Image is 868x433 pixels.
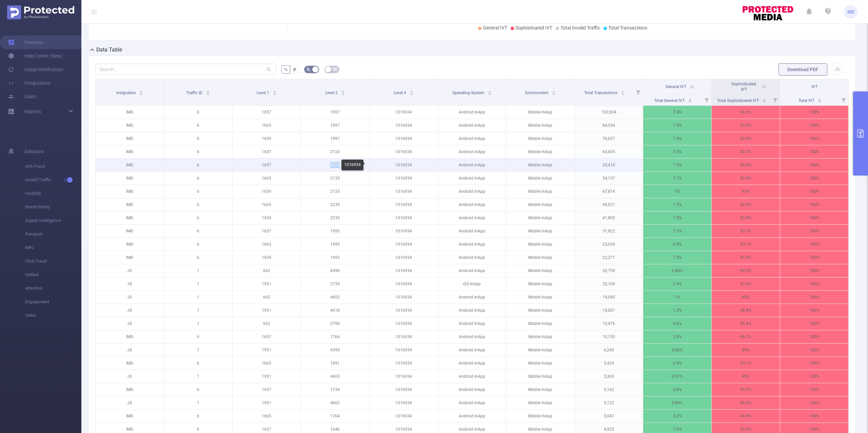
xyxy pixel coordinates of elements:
p: 7.3% [643,225,711,238]
div: Sort [410,90,414,94]
i: icon: caret-down [818,100,822,102]
p: 6 [164,225,232,238]
p: 100% [780,251,848,264]
p: Mobile InApp [506,277,574,290]
p: 2235 [301,159,369,171]
p: Mobile InApp [506,145,574,158]
p: 10,476 [575,317,643,330]
i: icon: caret-down [688,100,692,102]
i: icon: caret-up [206,90,210,92]
p: Mobile InApp [506,185,574,198]
div: Sort [552,90,556,94]
p: 100% [780,119,848,132]
p: 1016934 [370,264,438,277]
p: 6 [164,132,232,145]
p: 92.5% [712,119,780,132]
p: JS [96,304,164,317]
p: 100% [780,159,848,171]
p: 7.5% [643,159,711,171]
i: icon: caret-down [552,92,555,95]
p: 1657 [233,159,301,171]
p: 1997 [301,119,369,132]
span: # [293,67,296,72]
span: Total Sophisticated IVT [717,98,760,103]
p: IMG [96,238,164,251]
span: Environment [525,90,549,95]
p: Mobile InApp [506,198,574,211]
p: 100% [780,145,848,158]
span: Engagement [25,295,81,309]
div: 1016934 [341,160,363,170]
span: MD [847,5,854,19]
p: Android InApp [438,119,506,132]
p: 100% [780,238,848,251]
p: 92.8% [712,251,780,264]
p: IMG [96,330,164,343]
p: Mobile InApp [506,159,574,171]
p: Android InApp [438,225,506,238]
i: icon: caret-up [488,90,491,92]
p: IMG [96,357,164,370]
p: 1016934 [370,211,438,224]
p: 0.96% [643,344,711,356]
i: icon: caret-down [139,92,143,95]
span: Operating System [452,90,485,95]
span: Click Fraud [25,254,81,268]
span: Unified [25,268,81,282]
p: 7.4% [643,106,711,119]
p: 1016934 [370,357,438,370]
p: IMG [96,106,164,119]
p: 6 [164,119,232,132]
p: 662 [233,264,301,277]
p: 99% [712,291,780,304]
p: 3.9% [643,330,711,343]
p: Android InApp [438,304,506,317]
span: Supply Intelligence [25,214,81,227]
p: 2798 [301,317,369,330]
span: Attention [25,282,81,295]
p: 1665 [233,357,301,370]
p: 1665 [233,119,301,132]
p: 100% [780,330,848,343]
span: Traffic ID [186,90,203,95]
p: 1016934 [370,344,438,356]
p: 1016934 [370,106,438,119]
span: Brand Safety [25,200,81,214]
p: 25,039 [575,238,643,251]
p: 7% [643,185,711,198]
p: 1.2% [643,304,711,317]
p: 1016934 [370,132,438,145]
span: General IVT [483,25,507,30]
i: icon: caret-down [341,92,345,95]
div: Sort [341,90,345,94]
p: 100% [780,344,848,356]
p: 0.6% [643,317,711,330]
button: Download PDF [778,63,827,76]
p: Mobile InApp [506,330,574,343]
p: 99.4% [712,317,780,330]
i: icon: caret-up [139,90,143,92]
p: 96.1% [712,330,780,343]
p: 1016934 [370,238,438,251]
p: Android InApp [438,317,506,330]
p: IMG [96,251,164,264]
p: Android InApp [438,264,506,277]
p: 1657 [233,106,301,119]
p: 1665 [233,198,301,211]
p: 1016934 [370,251,438,264]
p: 20,759 [575,264,643,277]
p: Android InApp [438,238,506,251]
p: 100% [780,264,848,277]
p: 93.1% [712,238,780,251]
p: IMG [96,198,164,211]
span: Total IVT [798,98,815,103]
p: 1997 [301,132,369,145]
div: Sort [139,90,143,94]
p: 102,834 [575,106,643,119]
p: Android InApp [438,251,506,264]
p: JS [96,277,164,290]
span: MRC [25,241,81,254]
p: 7.5% [643,211,711,224]
p: Android InApp [438,159,506,171]
p: Android InApp [438,145,506,158]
